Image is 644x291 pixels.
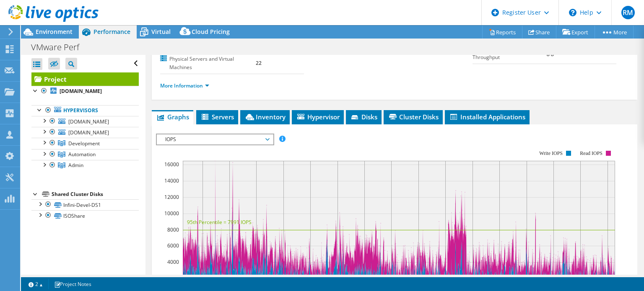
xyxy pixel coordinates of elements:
a: Hypervisors [31,105,139,116]
span: Environment [36,28,73,36]
text: 16000 [164,161,179,168]
span: Cluster Disks [388,113,439,121]
a: Share [522,26,556,39]
a: Development [31,138,139,149]
span: Inventory [244,113,286,121]
span: Automation [68,151,96,158]
span: [DOMAIN_NAME] [68,118,109,125]
span: IOPS [161,134,269,144]
b: 22 [256,59,262,67]
span: Disks [350,113,377,121]
span: Virtual [151,28,171,36]
text: Read IOPS [580,150,603,156]
a: Export [556,26,595,39]
a: Automation [31,149,139,160]
a: More Information [160,82,209,89]
a: ISOShare [31,210,139,221]
text: 14000 [164,177,179,184]
a: Reports [482,26,522,39]
a: Admin [31,160,139,171]
span: Development [68,140,100,147]
span: Servers [200,113,234,121]
svg: \n [569,9,576,16]
span: RM [621,6,635,19]
span: Graphs [156,113,189,121]
a: More [595,26,634,39]
span: Installed Applications [449,113,525,121]
a: 2 [23,279,49,289]
b: 7.37 gigabits/s [535,49,570,57]
text: 8000 [167,226,179,233]
text: 6000 [167,242,179,249]
a: Infini-Devel-DS1 [31,199,139,210]
a: Project Notes [48,279,97,289]
span: [DOMAIN_NAME] [68,129,109,136]
span: Hypervisor [296,113,340,121]
h1: VMware Perf [27,43,92,52]
span: Performance [93,28,130,36]
text: 10000 [164,210,179,217]
label: Physical Servers and Virtual Machines [160,55,256,72]
a: Project [31,72,139,86]
span: Cloud Pricing [192,28,230,36]
b: [DOMAIN_NAME] [60,88,102,95]
text: 4000 [167,258,179,265]
div: Shared Cluster Disks [52,189,139,199]
text: Write IOPS [539,150,563,156]
text: 95th Percentile = 7991 IOPS [187,219,252,226]
span: Admin [68,162,83,169]
a: [DOMAIN_NAME] [31,86,139,97]
a: [DOMAIN_NAME] [31,116,139,127]
text: 12000 [164,193,179,201]
a: [DOMAIN_NAME] [31,127,139,138]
